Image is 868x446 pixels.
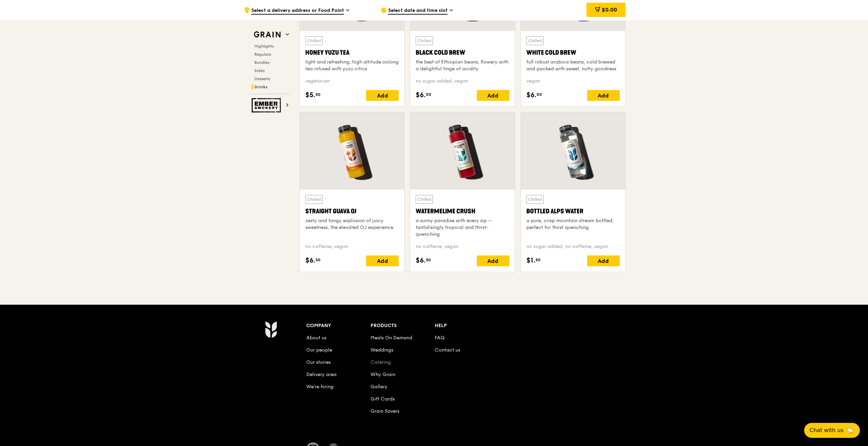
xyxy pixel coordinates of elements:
a: Contact us [435,347,460,353]
span: 50 [536,257,541,263]
span: Chat with us [810,426,844,434]
div: Chilled [416,36,433,45]
div: no sugar added, vegan [416,78,509,85]
span: 50 [315,92,321,97]
div: the best of Ethiopian beans, flowery with a delightful tinge of acidity [416,59,509,72]
a: Meals On Demand [370,335,412,341]
div: Chilled [416,195,433,204]
div: Add [366,90,399,101]
div: light and refreshing, high altitude oolong tea infused with yuzu citrus [305,59,399,72]
span: Select date and time slot [388,7,448,15]
div: Chilled [526,195,544,204]
img: Ember Smokery web logo [252,98,283,112]
div: Add [477,255,509,266]
span: Regulars [254,52,271,57]
img: Grain web logo [252,29,283,41]
div: Straight Guava OJ [305,207,399,216]
button: Chat with us🦙 [804,423,860,438]
div: Help [435,321,499,331]
span: $6. [305,255,315,266]
a: Catering [370,359,391,365]
div: Add [366,255,399,266]
div: Add [587,90,620,101]
a: Gallery [370,384,387,390]
div: no caffeine, vegan [416,243,509,250]
div: Chilled [526,36,544,45]
span: 00 [426,92,431,97]
span: 00 [537,92,542,97]
span: $6. [526,90,537,100]
span: Sides [254,68,265,73]
a: Why Grain [370,372,395,377]
a: We’re hiring [306,384,333,390]
a: Our people [306,347,332,353]
span: 🦙 [846,426,854,434]
div: Bottled Alps Water [526,207,620,216]
div: Chilled [305,36,323,45]
div: Black Cold Brew [416,48,509,57]
span: 50 [315,257,321,263]
div: Products [370,321,435,331]
a: FAQ [435,335,445,341]
div: Chilled [305,195,323,204]
span: $1. [526,255,536,266]
div: White Cold Brew [526,48,620,57]
div: vegan [526,78,620,85]
a: Gift Cards [370,396,395,402]
span: $6. [416,90,426,100]
div: Add [587,255,620,266]
span: $5. [305,90,315,100]
div: full robust arabica beans, cold brewed and packed with sweet, nutty goodness [526,59,620,72]
a: Our stories [306,359,331,365]
div: Add [477,90,509,101]
div: no caffeine, vegan [305,243,399,250]
span: Highlights [254,44,274,49]
span: Desserts [254,76,270,81]
div: vegetarian [305,78,399,85]
span: Drinks [254,85,268,89]
span: $0.00 [602,6,617,13]
div: a pure, crisp mountain stream bottled, perfect for thirst quenching [526,217,620,231]
span: Select a delivery address or Food Point [251,7,344,15]
div: zesty and tangy explosion of juicy sweetness, the elevated OJ experience [305,217,399,231]
div: a sunny paradise with every sip – tantalisingly tropical and thirst-quenching [416,217,509,238]
span: Bundles [254,60,269,65]
a: Grain Savers [370,408,399,414]
a: About us [306,335,326,341]
div: Watermelime Crush [416,207,509,216]
div: Company [306,321,370,331]
img: Grain [265,321,277,338]
a: Delivery area [306,372,337,377]
a: Weddings [370,347,393,353]
span: $6. [416,255,426,266]
div: no sugar added, no caffeine, vegan [526,243,620,250]
span: 50 [426,257,431,263]
div: Honey Yuzu Tea [305,48,399,57]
